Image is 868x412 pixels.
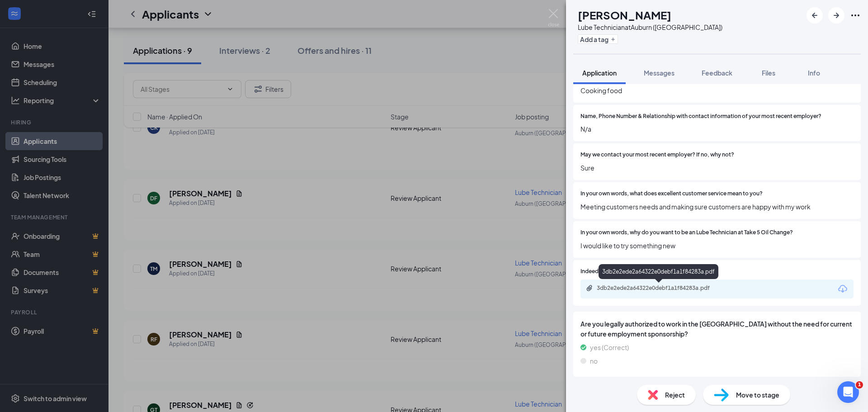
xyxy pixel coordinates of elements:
span: Files [762,69,775,77]
span: Feedback [702,69,732,77]
span: 1 [856,381,863,388]
a: Paperclip3db2e2ede2a64322e0debf1a1f84283a.pdf [586,284,732,293]
svg: Download [837,284,848,294]
span: In your own words, why do you want to be an Lube Technician at Take 5 Oil Change? [580,228,793,237]
span: Reject [665,390,685,400]
button: ArrowLeftNew [807,7,823,24]
span: Meeting customers needs and making sure customers are happy with my work [580,202,854,212]
div: 3db2e2ede2a64322e0debf1a1f84283a.pdf [599,264,718,279]
svg: Ellipses [850,10,861,21]
span: Cooking food [580,85,854,95]
span: Messages [644,69,675,77]
span: no [590,356,598,366]
h1: [PERSON_NAME] [578,7,671,23]
iframe: Intercom live chat [837,381,859,403]
svg: ArrowRight [831,10,842,21]
span: Info [808,69,820,77]
span: In your own words, what does excellent customer service mean to you? [580,189,763,198]
span: Sure [580,163,854,173]
span: Are you legally authorized to work in the [GEOGRAPHIC_DATA] without the need for current or futur... [580,319,854,339]
span: Move to stage [736,390,779,400]
span: Name, Phone Number & Relationship with contact information of your most recent employer? [580,112,821,121]
span: Application [582,69,617,77]
svg: Plus [610,37,616,42]
button: PlusAdd a tag [578,34,618,44]
div: Lube Technician at Auburn ([GEOGRAPHIC_DATA]) [578,23,722,32]
svg: ArrowLeftNew [809,10,820,21]
span: N/a [580,124,854,134]
svg: Paperclip [586,284,593,292]
span: I would like to try something new [580,241,854,251]
span: May we contact your most recent employer? If no, why not? [580,151,734,159]
button: ArrowRight [828,7,844,24]
span: Indeed Resume [580,267,620,276]
span: yes (Correct) [590,342,629,352]
div: 3db2e2ede2a64322e0debf1a1f84283a.pdf [597,284,723,292]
